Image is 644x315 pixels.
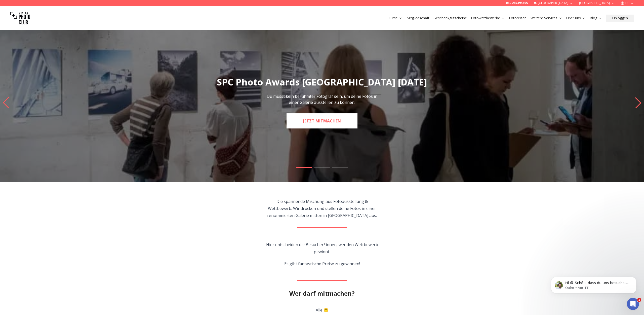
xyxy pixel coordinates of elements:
[506,1,528,5] a: 069 247495455
[588,15,604,22] button: Blog
[529,15,564,22] button: Weitere Services
[433,16,467,21] a: Geschenkgutscheine
[289,289,355,297] h2: Wer darf mitmachen?
[265,306,379,313] p: Alle 🙂
[407,16,429,21] a: Mitgliedschaft
[564,15,588,22] button: Über uns
[265,241,380,255] p: Hier entscheiden die Besucher*innen, wer den Wettbewerb gewinnt.
[469,15,507,22] button: Fotowettbewerbe
[507,15,529,22] button: Fotoreisen
[509,16,527,21] a: Fotoreisen
[265,260,380,267] p: Es gibt fantastische Preise zu gewinnen!
[388,16,403,21] a: Kurse
[543,266,644,301] iframe: Intercom notifications Nachricht
[566,16,586,21] a: Über uns
[627,298,639,310] iframe: Intercom live chat
[431,15,469,22] button: Geschenkgutscheine
[287,113,357,128] a: JETZT MITMACHEN
[265,198,380,219] p: Die spannende Mischung aus Fotoausstellung & Wettbewerb. Wir drucken und stellen deine Fotos in e...
[637,298,641,302] span: 1
[531,16,562,21] a: Weitere Services
[266,93,378,105] p: Du musst kein berühmter Fotograf sein, um deine Fotos in einer Galerie ausstellen zu können.
[386,15,405,22] button: Kurse
[606,15,634,22] button: Einloggen
[590,16,602,21] a: Blog
[405,15,431,22] button: Mitgliedschaft
[471,16,505,21] a: Fotowettbewerbe
[10,8,30,28] img: Swiss photo club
